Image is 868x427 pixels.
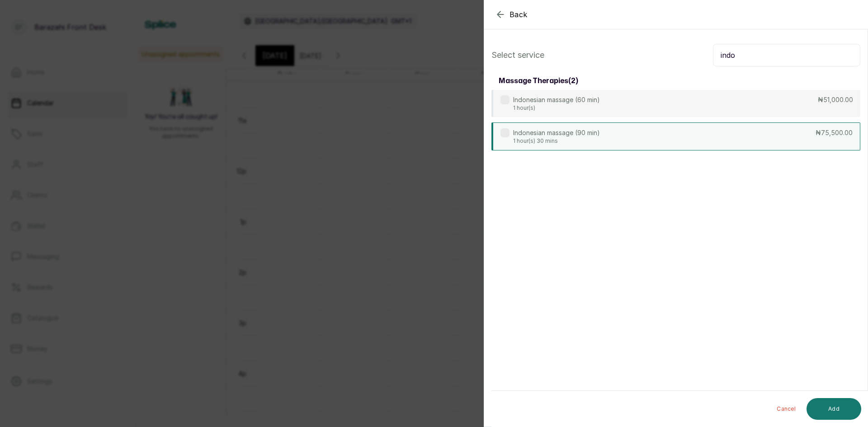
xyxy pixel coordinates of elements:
[807,398,861,420] button: Add
[513,128,600,137] p: Indonesian massage (90 min)
[713,44,860,66] input: Search.
[491,49,544,61] p: Select service
[769,398,803,420] button: Cancel
[495,9,528,20] button: Back
[509,9,528,20] span: Back
[513,137,600,145] p: 1 hour(s) 30 mins
[816,128,853,137] p: ₦75,500.00
[513,95,600,104] p: Indonesian massage (60 min)
[499,75,578,86] h3: massage therapies ( 2 )
[513,104,600,112] p: 1 hour(s)
[818,95,853,104] p: ₦51,000.00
